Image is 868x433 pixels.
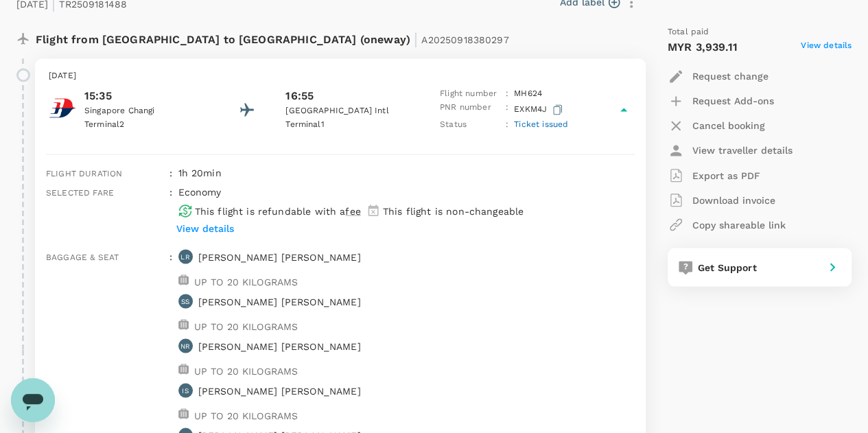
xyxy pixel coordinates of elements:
[668,113,765,138] button: Cancel booking
[84,88,208,104] p: 15:35
[49,94,76,121] img: Malaysia Airlines
[46,187,114,197] span: Selected fare
[345,205,360,216] span: fee
[164,179,172,244] div: :
[49,69,632,83] p: [DATE]
[178,364,189,374] img: baggage-icon
[668,138,793,163] button: View traveller details
[506,101,508,118] p: :
[692,119,765,132] p: Cancel booking
[668,212,786,237] button: Copy shareable link
[180,252,189,261] p: LR
[668,187,775,212] button: Download invoice
[668,25,709,39] span: Total paid
[285,88,314,104] p: 16:55
[668,39,738,56] p: MYR 3,939.11
[46,168,122,178] span: Flight duration
[668,64,769,89] button: Request change
[164,160,172,179] div: :
[195,204,361,218] p: This flight is refundable with a
[514,101,565,118] p: EXKM4J
[506,118,508,132] p: :
[692,69,769,83] p: Request change
[178,319,189,329] img: baggage-icon
[692,218,786,231] p: Copy shareable link
[198,384,361,397] p: [PERSON_NAME] [PERSON_NAME]
[84,118,208,132] p: Terminal 2
[285,104,409,118] p: [GEOGRAPHIC_DATA] Intl
[194,274,298,288] p: UP TO 20 KILOGRAMS
[194,364,298,377] p: UP TO 20 KILOGRAMS
[198,294,361,308] p: [PERSON_NAME] [PERSON_NAME]
[176,221,234,235] p: View details
[46,252,119,261] span: Baggage & seat
[198,250,361,264] p: [PERSON_NAME] [PERSON_NAME]
[421,34,508,45] span: A20250918380297
[178,408,189,419] img: baggage-icon
[440,101,500,118] p: PNR number
[668,163,760,187] button: Export as PDF
[414,30,418,49] span: |
[285,118,409,132] p: Terminal 1
[383,204,524,218] p: This flight is non-changeable
[36,25,509,50] p: Flight from [GEOGRAPHIC_DATA] to [GEOGRAPHIC_DATA] (oneway)
[668,89,774,113] button: Request Add-ons
[173,218,237,238] button: View details
[178,165,635,179] p: 1h 20min
[11,378,55,422] iframe: Button to launch messaging window, conversation in progress
[692,168,760,182] p: Export as PDF
[178,185,222,198] p: economy
[84,104,208,118] p: Singapore Changi
[514,119,568,129] span: Ticket issued
[194,408,298,422] p: UP TO 20 KILOGRAMS
[198,339,361,353] p: [PERSON_NAME] [PERSON_NAME]
[801,39,852,56] span: View details
[180,341,190,351] p: NR
[440,87,500,101] p: Flight number
[692,143,793,157] p: View traveller details
[514,87,542,101] p: MH 624
[178,274,189,285] img: baggage-icon
[440,118,500,132] p: Status
[182,386,188,395] p: IS
[194,319,298,333] p: UP TO 20 KILOGRAMS
[692,94,774,108] p: Request Add-ons
[506,87,508,101] p: :
[698,261,757,272] span: Get Support
[692,193,775,207] p: Download invoice
[181,296,189,306] p: SS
